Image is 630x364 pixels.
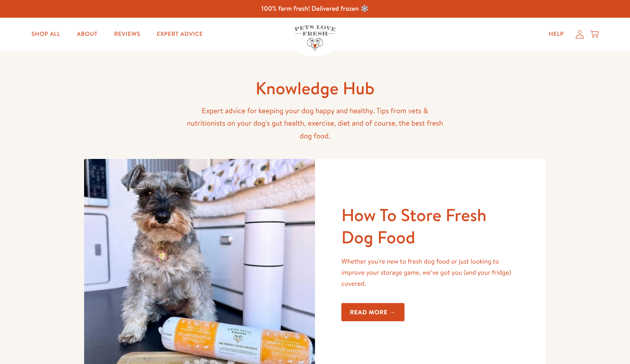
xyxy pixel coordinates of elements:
[150,26,209,42] a: Expert Advice
[341,203,487,250] a: How To Store Fresh Dog Food
[341,256,520,290] p: Whether you're new to fresh dog food or just looking to improve your storage game, we’ve got you ...
[108,26,147,42] a: Reviews
[341,303,404,322] a: Read more →
[183,77,447,100] h1: Knowledge Hub
[183,105,447,142] p: Expert advice for keeping your dog happy and healthy. Tips from vets & nutritionists on your dog'...
[542,26,571,42] a: Help
[71,26,104,42] a: About
[294,25,336,50] img: Pets Love Fresh
[25,26,67,42] a: Shop All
